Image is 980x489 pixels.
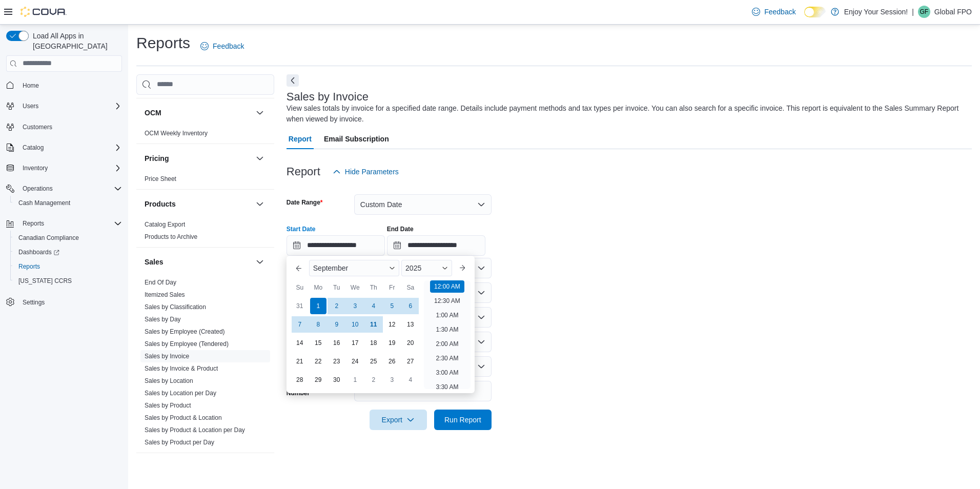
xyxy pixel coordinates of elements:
[365,279,382,296] div: Th
[424,280,471,389] ul: Time
[136,276,274,453] div: Sales
[145,220,185,229] span: Catalog Export
[402,335,419,351] div: day-20
[145,175,176,182] a: Price Sheet
[145,414,222,421] a: Sales by Product & Location
[365,353,382,370] div: day-25
[310,316,326,333] div: day-8
[2,216,126,231] button: Reports
[764,7,795,17] span: Feedback
[287,166,320,178] h3: Report
[345,167,399,177] span: Hide Parameters
[401,260,452,276] div: Button. Open the year selector. 2025 is currently selected.
[145,315,181,323] span: Sales by Day
[10,245,126,259] a: Dashboards
[18,199,70,207] span: Cash Management
[365,335,382,351] div: day-18
[310,372,326,388] div: day-29
[347,335,363,351] div: day-17
[347,353,363,370] div: day-24
[402,372,419,388] div: day-4
[18,217,48,230] button: Reports
[292,353,308,370] div: day-21
[14,246,122,258] span: Dashboards
[23,102,38,110] span: Users
[145,199,176,209] h3: Products
[136,218,274,247] div: Products
[2,181,126,196] button: Operations
[14,275,122,287] span: Washington CCRS
[18,182,122,195] span: Operations
[145,303,206,311] span: Sales by Classification
[145,199,252,209] button: Products
[18,295,122,308] span: Settings
[18,141,122,154] span: Catalog
[329,335,345,351] div: day-16
[145,402,191,409] a: Sales by Product
[136,173,274,189] div: Pricing
[23,123,52,131] span: Customers
[310,279,326,296] div: Mo
[18,234,79,242] span: Canadian Compliance
[18,121,56,133] a: Customers
[254,256,266,268] button: Sales
[145,153,252,164] button: Pricing
[430,295,464,307] li: 12:30 AM
[145,340,229,348] span: Sales by Employee (Tendered)
[145,328,225,336] span: Sales by Employee (Created)
[454,260,471,276] button: Next month
[254,198,266,210] button: Products
[291,297,420,389] div: September, 2025
[287,103,967,125] div: View sales totals by invoice for a specified date range. Details include payment methods and tax ...
[23,81,39,90] span: Home
[384,279,400,296] div: Fr
[145,352,189,360] span: Sales by Invoice
[10,231,126,245] button: Canadian Compliance
[287,235,385,256] input: Press the down key to enter a popover containing a calendar. Press the escape key to close the po...
[18,141,48,154] button: Catalog
[291,260,307,276] button: Previous Month
[310,298,326,314] div: day-1
[18,162,122,174] span: Inventory
[213,41,244,51] span: Feedback
[18,217,122,230] span: Reports
[2,78,126,93] button: Home
[18,79,43,92] a: Home
[18,277,72,285] span: [US_STATE] CCRS
[434,410,492,430] button: Run Report
[145,291,185,299] span: Itemized Sales
[14,232,83,244] a: Canadian Compliance
[2,140,126,155] button: Catalog
[145,108,252,118] button: OCM
[145,130,208,137] a: OCM Weekly Inventory
[2,119,126,134] button: Customers
[402,298,419,314] div: day-6
[145,377,193,384] a: Sales by Location
[918,6,930,18] div: Global FPO
[145,291,185,298] a: Itemized Sales
[310,335,326,351] div: day-15
[254,152,266,165] button: Pricing
[145,175,176,183] span: Price Sheet
[430,280,464,293] li: 12:00 AM
[432,352,462,364] li: 2:30 AM
[370,410,427,430] button: Export
[145,426,245,434] a: Sales by Product & Location per Day
[402,316,419,333] div: day-13
[432,309,462,321] li: 1:00 AM
[384,335,400,351] div: day-19
[384,372,400,388] div: day-3
[365,298,382,314] div: day-4
[21,7,67,17] img: Cova
[145,129,208,137] span: OCM Weekly Inventory
[387,225,414,233] label: End Date
[384,298,400,314] div: day-5
[18,262,40,271] span: Reports
[14,260,122,273] span: Reports
[329,316,345,333] div: day-9
[145,221,185,228] a: Catalog Export
[145,153,169,164] h3: Pricing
